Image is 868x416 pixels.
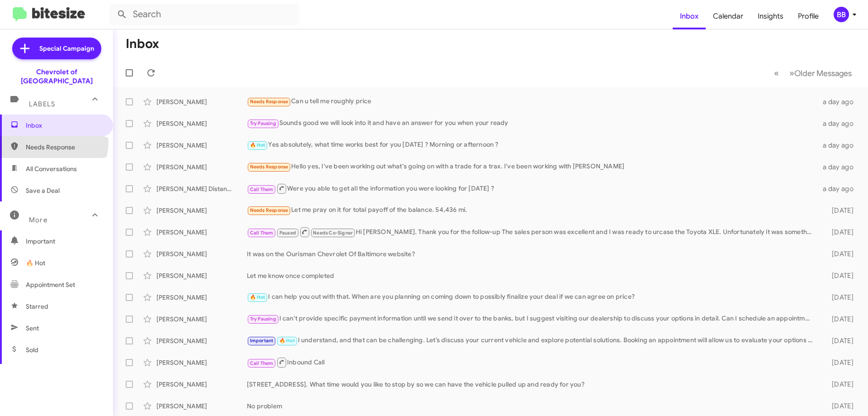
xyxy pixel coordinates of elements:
span: Sold [26,345,38,354]
span: « [774,67,779,79]
span: 🔥 Hot [250,142,265,148]
div: [DATE] [817,271,861,280]
div: No problem [247,402,817,411]
div: Hello yes, I've been working out what's going on with a trade for a trax. I've been working with ... [247,162,817,172]
span: 🔥 Hot [279,338,295,344]
div: [PERSON_NAME] [156,119,247,128]
div: [STREET_ADDRESS]. What time would you like to stop by so we can have the vehicle pulled up and re... [247,380,817,389]
span: » [789,67,794,79]
div: a day ago [817,119,861,128]
span: Paused [279,230,296,236]
div: Yes absolutely, what time works best for you [DATE] ? Morning or afternoon ? [247,140,817,150]
div: [PERSON_NAME] Distance [156,184,247,193]
a: Insights [750,3,791,29]
span: 🔥 Hot [250,294,265,300]
a: Calendar [706,3,750,29]
div: [PERSON_NAME] [156,358,247,367]
span: 🔥 Hot [26,258,45,268]
span: Special Campaign [39,44,94,53]
div: [PERSON_NAME] [156,163,247,172]
input: Search [109,4,299,25]
div: Let me pray on it for total payoff of the balance. 54,436 mi. [247,205,817,215]
span: Older Messages [794,68,852,78]
div: a day ago [817,97,861,106]
div: [PERSON_NAME] [156,206,247,215]
div: I understand, and that can be challenging. Let’s discuss your current vehicle and explore potenti... [247,335,817,346]
div: [DATE] [817,228,861,237]
span: Needs Response [26,143,103,152]
div: Let me know once completed [247,271,817,280]
div: BB [834,7,849,22]
div: Inbound Call [247,357,817,368]
div: [DATE] [817,336,861,345]
span: Inbox [26,121,103,130]
div: [PERSON_NAME] [156,402,247,411]
div: [DATE] [817,380,861,389]
span: Needs Co-Signer [313,230,353,236]
div: a day ago [817,163,861,172]
div: [PERSON_NAME] [156,293,247,302]
div: It was on the Ourisman Chevrolet Of Baltimore website? [247,249,817,258]
span: Starred [26,302,48,311]
a: Profile [791,3,826,29]
div: [PERSON_NAME] [156,249,247,258]
nav: Page navigation example [769,64,857,82]
span: Important [250,338,274,344]
span: Needs Response [250,164,288,170]
div: [DATE] [817,402,861,411]
span: Call Them [250,186,274,192]
div: [DATE] [817,293,861,302]
div: Hi [PERSON_NAME]. Thank you for the follow-up The sales person was excellent and I was ready to u... [247,226,817,238]
span: Save a Deal [26,186,60,195]
span: Needs Response [250,207,288,213]
div: I can't provide specific payment information until we send it over to the banks, but I suggest vi... [247,314,817,324]
div: a day ago [817,184,861,193]
div: [DATE] [817,315,861,324]
span: Appointment Set [26,280,75,289]
div: [PERSON_NAME] [156,380,247,389]
div: [PERSON_NAME] [156,271,247,280]
div: Were you able to get all the information you were looking for [DATE] ? [247,183,817,194]
button: BB [826,7,858,22]
span: Try Pausing [250,120,276,126]
button: Next [784,64,857,82]
span: Labels [29,100,55,108]
a: Special Campaign [12,38,101,59]
div: Sounds good we will look into it and have an answer for you when your ready [247,118,817,129]
div: [DATE] [817,358,861,367]
div: I can help you out with that. When are you planning on coming down to possibly finalize your deal... [247,292,817,302]
div: [PERSON_NAME] [156,141,247,150]
span: Sent [26,324,39,333]
span: Needs Response [250,99,288,105]
span: Important [26,237,103,246]
a: Inbox [673,3,706,29]
div: [PERSON_NAME] [156,336,247,345]
span: Call Them [250,230,274,236]
span: Try Pausing [250,316,276,322]
div: [PERSON_NAME] [156,97,247,106]
span: All Conversations [26,164,77,173]
div: [DATE] [817,206,861,215]
div: [PERSON_NAME] [156,315,247,324]
div: [PERSON_NAME] [156,228,247,237]
button: Previous [769,64,784,82]
h1: Inbox [126,37,159,51]
div: Can u tell me roughly price [247,96,817,107]
div: a day ago [817,141,861,150]
span: Call Them [250,360,274,366]
div: [DATE] [817,249,861,258]
span: More [29,216,47,224]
